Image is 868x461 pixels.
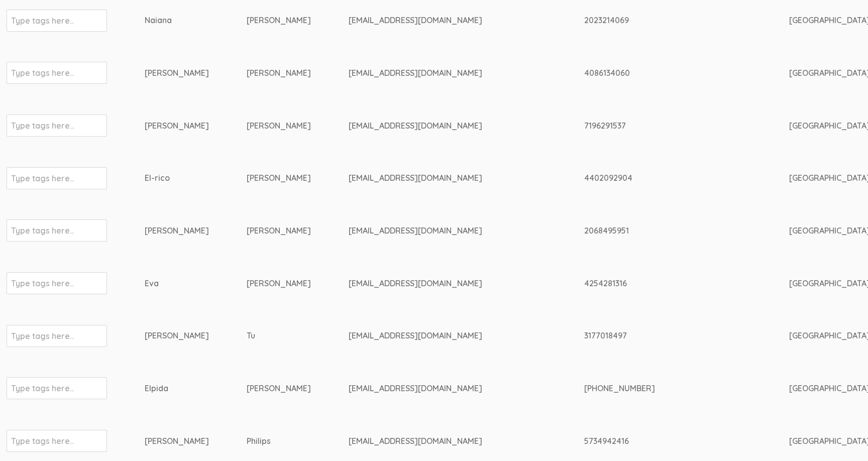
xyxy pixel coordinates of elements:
div: 4086134060 [584,67,751,79]
div: 2068495951 [584,225,751,237]
div: [PHONE_NUMBER] [584,383,751,394]
div: [PERSON_NAME] [145,67,209,79]
div: [PERSON_NAME] [247,120,311,132]
div: Eva [145,278,209,289]
div: 2023214069 [584,15,751,26]
div: [EMAIL_ADDRESS][DOMAIN_NAME] [349,172,547,184]
div: [EMAIL_ADDRESS][DOMAIN_NAME] [349,15,547,26]
div: [PERSON_NAME] [247,15,311,26]
input: Type tags here... [11,224,74,237]
div: [PERSON_NAME] [145,120,209,132]
input: Type tags here... [11,434,74,447]
input: Type tags here... [11,277,74,290]
div: 4254281316 [584,278,751,289]
div: [PERSON_NAME] [145,330,209,341]
input: Type tags here... [11,382,74,395]
iframe: Chat Widget [818,413,868,461]
input: Type tags here... [11,172,74,185]
div: [EMAIL_ADDRESS][DOMAIN_NAME] [349,278,547,289]
div: Elpida [145,383,209,394]
div: 5734942416 [584,435,751,447]
div: [PERSON_NAME] [247,225,311,237]
div: [EMAIL_ADDRESS][DOMAIN_NAME] [349,225,547,237]
div: 4402092904 [584,172,751,184]
div: [EMAIL_ADDRESS][DOMAIN_NAME] [349,120,547,132]
div: 7196291537 [584,120,751,132]
input: Type tags here... [11,329,74,342]
div: Naiana [145,15,209,26]
div: 3177018497 [584,330,751,341]
div: [PERSON_NAME] [247,172,311,184]
div: [EMAIL_ADDRESS][DOMAIN_NAME] [349,435,547,447]
input: Type tags here... [11,66,74,79]
div: [EMAIL_ADDRESS][DOMAIN_NAME] [349,67,547,79]
div: [PERSON_NAME] [145,435,209,447]
div: [EMAIL_ADDRESS][DOMAIN_NAME] [349,330,547,341]
div: El-rico [145,172,209,184]
input: Type tags here... [11,119,74,132]
input: Type tags here... [11,14,74,27]
div: [PERSON_NAME] [247,67,311,79]
div: [PERSON_NAME] [145,225,209,237]
div: [EMAIL_ADDRESS][DOMAIN_NAME] [349,383,547,394]
div: Philips [247,435,311,447]
div: [PERSON_NAME] [247,383,311,394]
div: [PERSON_NAME] [247,278,311,289]
div: Tu [247,330,311,341]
